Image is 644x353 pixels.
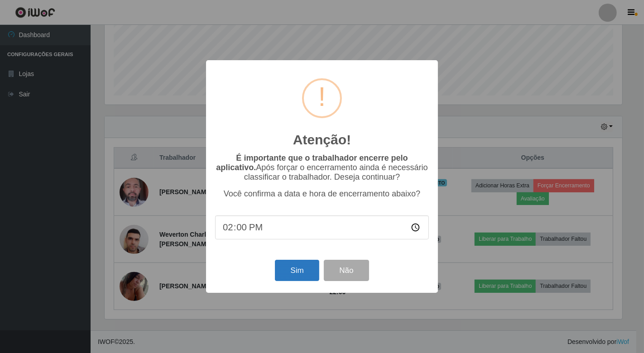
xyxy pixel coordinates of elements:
[215,189,429,199] p: Você confirma a data e hora de encerramento abaixo?
[275,260,319,281] button: Sim
[216,153,408,172] b: É importante que o trabalhador encerre pelo aplicativo.
[324,260,369,281] button: Não
[293,132,351,148] h2: Atenção!
[215,153,429,182] p: Após forçar o encerramento ainda é necessário classificar o trabalhador. Deseja continuar?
